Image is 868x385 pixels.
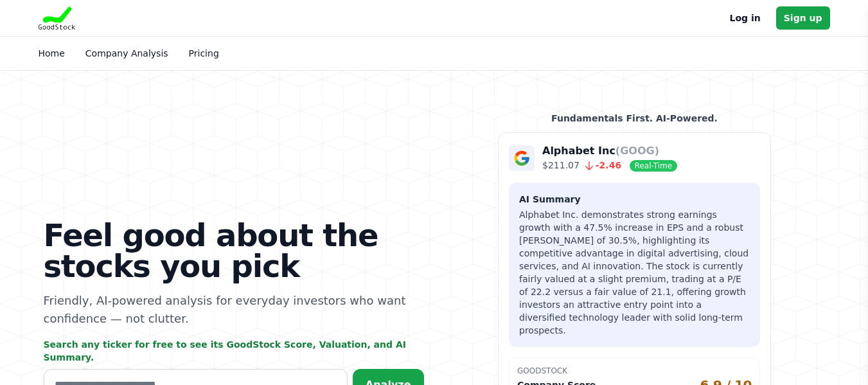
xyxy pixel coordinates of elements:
[730,10,761,26] a: Log in
[519,208,750,337] p: Alphabet Inc. demonstrates strong earnings growth with a 47.5% increase in EPS and a robust [PERS...
[542,159,677,172] p: $211.07
[517,366,752,376] p: GoodStock
[39,6,76,30] img: Goodstock Logo
[44,338,424,364] p: Search any ticker for free to see its GoodStock Score, Valuation, and AI Summary.
[542,143,677,159] p: Alphabet Inc
[616,145,659,157] span: (GOOG)
[776,6,830,30] a: Sign up
[519,193,750,206] h3: AI Summary
[44,220,424,282] h1: Feel good about the stocks you pick
[509,145,535,171] img: Company Logo
[39,48,65,58] a: Home
[630,160,677,172] span: Real-Time
[580,160,621,170] span: -2.46
[44,292,424,328] p: Friendly, AI-powered analysis for everyday investors who want confidence — not clutter.
[498,112,771,125] p: Fundamentals First. AI-Powered.
[85,48,168,58] a: Company Analysis
[189,48,219,58] a: Pricing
